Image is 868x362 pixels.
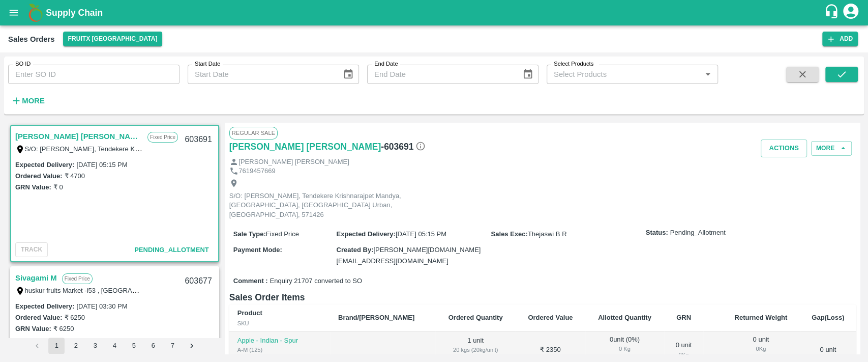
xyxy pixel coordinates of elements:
a: Sivagami M [15,271,57,285]
label: SO ID [15,60,31,68]
span: [DATE] 05:15 PM [396,230,446,238]
b: Returned Weight [734,314,787,321]
label: [DATE] 03:30 PM [76,302,127,310]
label: Status: [646,228,668,238]
a: Supply Chain [46,6,824,20]
button: Choose date [518,65,537,84]
label: Payment Mode : [233,246,282,254]
label: Expected Delivery : [15,302,74,310]
div: 0 Kg [672,350,695,359]
p: 7619457669 [238,166,275,176]
b: Allotted Quantity [598,314,651,321]
p: [PERSON_NAME] [PERSON_NAME] [238,157,349,167]
b: Ordered Quantity [448,314,503,321]
button: Actions [761,140,807,157]
button: Open [701,68,714,81]
div: 20 kgs (20kg/unit) [443,345,507,354]
div: 0 unit [672,341,695,359]
button: Go to page 7 [164,338,181,354]
b: Ordered Value [528,314,573,321]
div: 0 Kg [730,344,792,353]
b: Product [237,309,262,317]
span: Fixed Price [266,230,299,238]
div: A-M (125) [237,345,322,354]
button: More [8,92,47,109]
p: Apple - Indian - Spur [237,336,322,346]
button: page 1 [48,338,65,354]
input: Start Date [188,65,335,84]
label: Created By : [336,246,373,254]
span: Regular Sale [229,127,278,139]
a: [PERSON_NAME] [PERSON_NAME] [229,140,381,154]
label: Sales Exec : [491,230,528,238]
label: S/O: [PERSON_NAME], Tendekere Krishnarajpet Mandya, [GEOGRAPHIC_DATA], [GEOGRAPHIC_DATA] Urban, [... [25,145,458,153]
button: Go to next page [184,338,200,354]
label: ₹ 6250 [64,314,85,321]
input: End Date [367,65,514,84]
button: open drawer [2,1,25,24]
input: Enter SO ID [8,65,179,84]
button: Choose date [339,65,358,84]
label: Select Products [554,60,593,68]
button: Go to page 2 [68,338,84,354]
span: Thejaswi B R [528,230,567,238]
label: GRN Value: [15,183,51,191]
label: Expected Delivery : [15,161,74,169]
strong: More [22,97,45,105]
label: Ordered Value: [15,314,62,321]
b: Supply Chain [46,8,103,18]
span: [PERSON_NAME][DOMAIN_NAME][EMAIL_ADDRESS][DOMAIN_NAME] [336,246,481,265]
label: Start Date [195,60,220,68]
label: [DATE] 05:15 PM [76,161,127,169]
button: Select DC [63,32,163,46]
button: Go to page 4 [106,338,123,354]
label: End Date [374,60,398,68]
div: customer-support [824,4,842,22]
button: Go to page 5 [126,338,142,354]
label: Ordered Value: [15,172,62,180]
p: S/O: [PERSON_NAME], Tendekere Krishnarajpet Mandya, [GEOGRAPHIC_DATA], [GEOGRAPHIC_DATA] Urban, [... [229,191,458,220]
img: logo [25,3,46,23]
span: Pending_Allotment [134,246,209,254]
div: 603691 [178,128,218,152]
button: Go to page 3 [87,338,103,354]
div: Sales Orders [8,33,55,46]
div: 603677 [178,269,218,293]
label: ₹ 0 [53,183,63,191]
label: Comment : [233,276,268,286]
p: Fixed Price [147,132,178,143]
b: Brand/[PERSON_NAME] [338,314,414,321]
label: GRN Value: [15,325,51,332]
label: Expected Delivery : [336,230,395,238]
h6: Sales Order Items [229,290,856,304]
div: SKU [237,319,322,328]
div: 0 Kg [593,344,656,353]
input: Select Products [550,68,698,81]
button: Add [822,32,858,46]
b: Gap(Loss) [812,314,844,321]
h6: - 603691 [381,140,426,154]
label: ₹ 6250 [53,325,74,332]
b: GRN [676,314,691,321]
a: [PERSON_NAME] [PERSON_NAME] [15,130,142,143]
nav: pagination navigation [27,338,201,354]
label: ₹ 4700 [64,172,85,180]
button: Go to page 6 [145,338,161,354]
button: More [811,141,852,156]
span: Pending_Allotment [670,228,726,238]
label: huskur fruits Market -i53 , [GEOGRAPHIC_DATA] , [GEOGRAPHIC_DATA], [GEOGRAPHIC_DATA], [GEOGRAPHIC... [25,286,415,294]
div: account of current user [842,2,860,23]
p: Fixed Price [62,273,93,284]
span: Enquiry 21707 converted to SO [270,276,362,286]
label: Sale Type : [233,230,266,238]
